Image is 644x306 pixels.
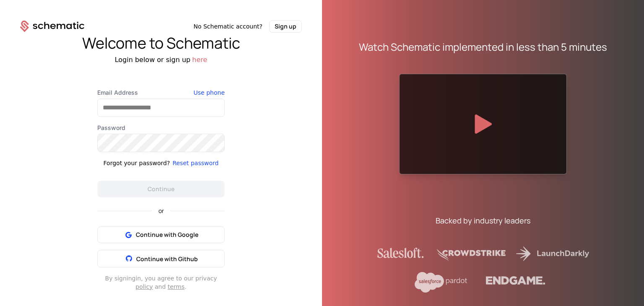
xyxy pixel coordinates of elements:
button: Reset password [172,159,218,167]
div: By signing in , you agree to our privacy and . [97,274,225,291]
div: Backed by industry leaders [436,215,530,226]
button: Continue with Google [97,226,225,243]
div: Forgot your password? [104,159,170,167]
span: or [152,208,171,214]
button: Use phone [194,88,225,97]
span: No Schematic account? [193,22,262,31]
a: terms [168,283,185,290]
span: Continue with Github [136,255,198,263]
div: Watch Schematic implemented in less than 5 minutes [359,40,607,54]
label: Password [97,124,225,132]
a: policy [135,283,153,290]
button: here [192,55,207,65]
button: Continue with Github [97,250,225,267]
button: Continue [97,181,225,197]
span: Continue with Google [136,231,198,239]
button: Sign up [269,20,302,33]
label: Email Address [97,88,225,97]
